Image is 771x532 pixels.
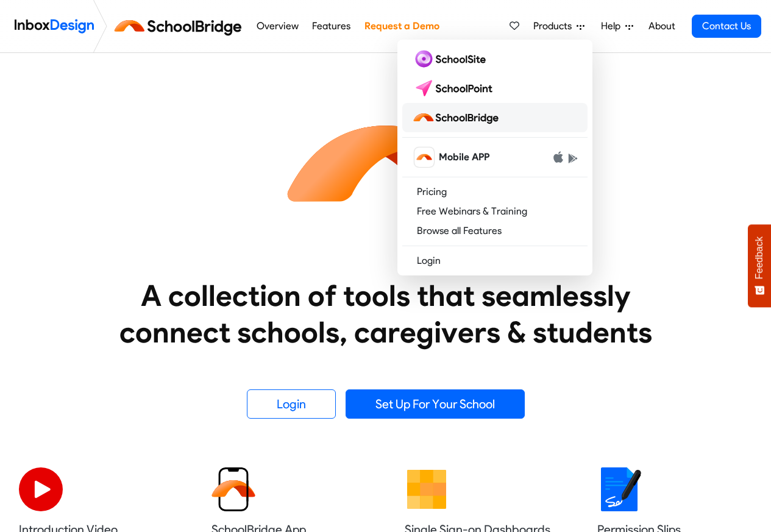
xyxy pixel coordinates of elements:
a: Login [402,251,588,271]
a: Request a Demo [361,14,442,38]
a: Pricing [402,182,588,202]
a: Help [596,14,638,38]
a: Features [309,14,354,38]
img: schoolbridge icon [414,147,434,167]
heading: A collection of tools that seamlessly connect schools, caregivers & students [96,277,675,350]
img: schoolbridge logo [412,108,503,127]
a: About [645,14,678,38]
img: schoolsite logo [412,49,491,69]
button: Feedback - Show survey [748,224,771,307]
span: Help [601,19,625,34]
a: Overview [253,14,302,38]
a: Browse all Features [402,221,588,241]
a: Free Webinars & Training [402,202,588,221]
a: Products [528,14,589,38]
a: Set Up For Your School [346,389,525,419]
img: 2022_07_11_icon_video_playback.svg [19,467,63,511]
a: Contact Us [692,15,761,38]
img: schoolbridge logo [112,12,249,41]
img: 2022_01_13_icon_grid.svg [405,467,449,511]
a: Login [247,389,336,419]
img: 2022_01_13_icon_sb_app.svg [211,467,255,511]
img: 2022_01_18_icon_signature.svg [597,467,641,511]
div: Products [397,40,592,275]
img: icon_schoolbridge.svg [276,53,496,272]
span: Feedback [754,236,765,279]
span: Mobile APP [439,150,489,165]
a: schoolbridge icon Mobile APP [402,143,588,172]
img: schoolpoint logo [412,79,498,98]
span: Products [533,19,577,34]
